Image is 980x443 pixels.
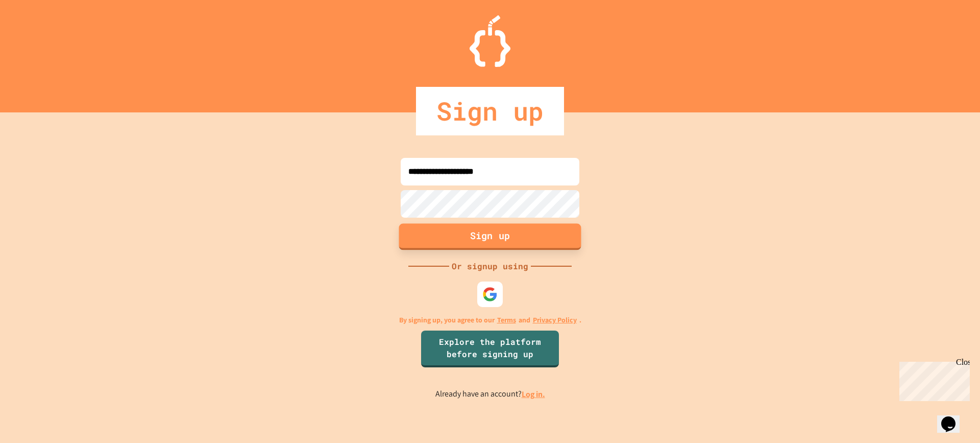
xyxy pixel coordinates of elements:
[470,15,510,67] img: Logo.svg
[522,389,545,400] a: Log in.
[399,315,581,325] p: By signing up, you agree to our and .
[533,315,577,325] a: Privacy Policy
[399,223,581,250] button: Sign up
[497,315,516,325] a: Terms
[435,388,545,401] p: Already have an account?
[895,358,970,401] iframe: chat widget
[416,87,564,135] div: Sign up
[937,402,970,433] iframe: chat widget
[421,331,559,367] a: Explore the platform before signing up
[449,260,531,272] div: Or signup using
[482,287,498,302] img: google-icon.svg
[4,4,70,65] div: Chat with us now!Close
